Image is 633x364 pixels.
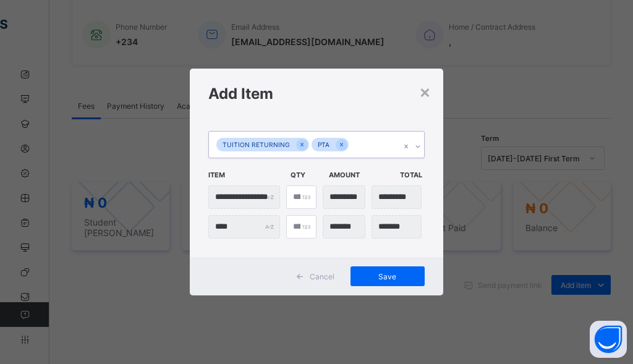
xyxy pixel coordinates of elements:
button: Open asap [590,321,627,358]
span: Item [208,164,284,185]
span: Total [400,164,432,185]
div: TUITION RETURNING [216,138,296,152]
span: Cancel [310,272,334,281]
div: PTA [312,138,336,152]
span: Qty [291,164,323,185]
span: Amount [329,164,394,185]
span: Save [360,272,415,281]
h1: Add Item [208,85,425,103]
div: × [419,81,431,102]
